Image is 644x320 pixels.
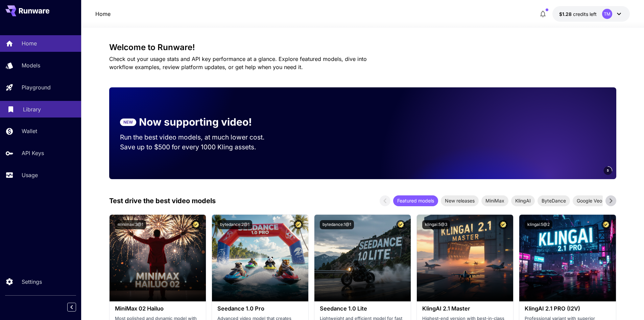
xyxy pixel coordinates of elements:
span: Featured models [393,197,438,204]
p: API Keys [22,149,44,157]
p: Run the best video models, at much lower cost. [120,132,278,142]
p: Test drive the best video models [109,196,216,206]
p: Save up to $500 for every 1000 Kling assets. [120,142,278,152]
div: Google Veo [573,195,606,206]
button: $1.2809TM [552,6,630,22]
button: klingai:5@2 [525,220,552,229]
span: KlingAI [511,197,535,204]
span: ByteDance [538,197,570,204]
div: ByteDance [538,195,570,206]
p: Now supporting video! [139,114,252,130]
button: Certified Model – Vetted for best performance and includes a commercial license. [601,220,611,229]
div: Featured models [393,195,438,206]
img: alt [314,215,411,301]
img: alt [519,215,616,301]
span: Check out your usage stats and API key performance at a glance. Explore featured models, dive int... [109,56,367,70]
button: Certified Model – Vetted for best performance and includes a commercial license. [191,220,200,229]
p: Home [22,39,37,47]
button: Certified Model – Vetted for best performance and includes a commercial license. [396,220,405,229]
div: TM [602,9,612,19]
p: Settings [22,278,42,286]
div: KlingAI [511,195,535,206]
h3: Welcome to Runware! [109,43,616,52]
button: bytedance:1@1 [320,220,354,229]
a: Home [95,10,111,18]
button: klingai:5@3 [422,220,450,229]
span: $1.28 [559,11,573,17]
button: Certified Model – Vetted for best performance and includes a commercial license. [499,220,508,229]
h3: KlingAI 2.1 Master [422,305,508,312]
p: Wallet [22,127,37,135]
img: alt [110,215,206,301]
div: $1.2809 [559,10,597,18]
img: alt [417,215,513,301]
div: New releases [441,195,479,206]
button: Certified Model – Vetted for best performance and includes a commercial license. [294,220,303,229]
p: Playground [22,83,51,91]
button: minimax:3@1 [115,220,146,229]
button: bytedance:2@1 [217,220,252,229]
h3: MiniMax 02 Hailuo [115,305,200,312]
div: Collapse sidebar [72,301,81,313]
span: Google Veo [573,197,606,204]
span: MiniMax [481,197,508,204]
h3: Seedance 1.0 Lite [320,305,405,312]
p: Library [23,105,41,113]
span: 5 [607,168,609,173]
p: Models [22,61,40,69]
button: Collapse sidebar [67,303,76,312]
span: New releases [441,197,479,204]
h3: Seedance 1.0 Pro [217,305,303,312]
span: credits left [573,11,597,17]
img: alt [212,215,308,301]
nav: breadcrumb [95,10,111,18]
div: MiniMax [481,195,508,206]
h3: KlingAI 2.1 PRO (I2V) [525,305,610,312]
p: Usage [22,171,38,179]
